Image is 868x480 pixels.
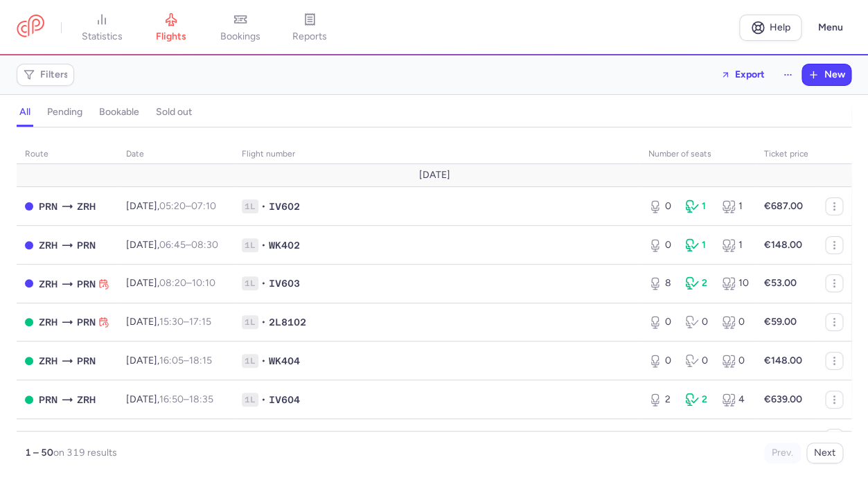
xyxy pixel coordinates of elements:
a: flights [136,12,206,43]
a: statistics [67,12,136,43]
a: reports [275,12,344,43]
span: 1L [242,315,258,329]
div: 0 [648,238,674,252]
span: – [159,355,212,366]
span: – [159,200,216,212]
h4: all [19,106,30,118]
div: 0 [648,354,674,368]
strong: €53.00 [764,277,797,289]
th: date [118,144,233,165]
button: Export [711,64,774,86]
span: 2L8102 [269,315,306,329]
time: 05:20 [159,200,186,212]
div: 2 [648,393,674,407]
span: WK404 [269,354,300,368]
span: ZRH [39,276,57,292]
span: IV604 [269,393,300,407]
h4: sold out [156,106,192,118]
a: CitizenPlane red outlined logo [17,15,44,40]
span: ZRH [39,238,57,253]
span: • [261,393,266,407]
button: New [802,64,851,85]
button: Filters [17,64,73,85]
strong: 1 – 50 [25,447,53,459]
span: • [261,276,266,290]
span: – [159,277,215,289]
span: flights [156,30,186,43]
div: 2 [685,393,711,407]
span: [DATE], [126,393,213,405]
span: PRN [77,238,96,253]
strong: €687.00 [764,200,803,212]
div: 0 [722,354,747,368]
span: ZRH [77,199,96,214]
span: Filters [40,69,69,80]
span: • [261,315,266,329]
div: 1 [685,199,711,213]
span: [DATE], [126,355,212,366]
span: • [261,354,266,368]
strong: €148.00 [764,355,802,366]
span: reports [292,30,327,43]
button: Prev. [764,443,801,463]
div: 0 [648,199,674,213]
span: ZRH [39,353,57,368]
button: Menu [810,15,851,41]
h4: bookable [99,106,139,118]
span: [DATE], [126,200,216,212]
a: Help [739,15,801,41]
time: 08:20 [159,277,186,289]
th: Ticket price [756,144,817,165]
time: 15:30 [159,316,184,328]
span: 1L [242,354,258,368]
span: 1L [242,276,258,290]
strong: €148.00 [764,239,802,251]
div: 0 [685,354,711,368]
div: 0 [722,315,747,329]
th: number of seats [640,144,756,165]
span: Export [735,69,765,80]
span: PRN [39,199,57,214]
time: 17:15 [189,316,211,328]
span: on 319 results [53,447,117,459]
th: Flight number [233,144,640,165]
span: PRN [77,314,96,330]
span: 1L [242,393,258,407]
span: bookings [220,30,260,43]
span: statistics [82,30,123,43]
button: Next [806,443,843,463]
span: – [159,239,218,251]
span: PRN [39,392,57,407]
time: 07:10 [191,200,216,212]
div: 0 [685,315,711,329]
div: 0 [648,315,674,329]
time: 10:10 [192,277,215,289]
span: [DATE], [126,316,211,328]
span: Help [770,22,790,33]
div: 1 [685,238,711,252]
time: 08:30 [191,239,218,251]
span: ZRH [39,314,57,330]
time: 16:50 [159,393,184,405]
span: IV602 [269,199,300,213]
span: • [261,238,266,252]
span: 1L [242,199,258,213]
th: route [17,144,118,165]
div: 10 [722,276,747,290]
time: 06:45 [159,239,186,251]
a: bookings [206,12,275,43]
span: WK402 [269,238,300,252]
span: PRN [77,353,96,368]
strong: €59.00 [764,316,797,328]
span: [DATE], [126,239,218,251]
h4: pending [47,106,82,118]
span: New [824,69,845,80]
span: • [261,199,266,213]
span: – [159,393,213,405]
time: 18:15 [189,355,212,366]
span: ZRH [77,431,96,446]
span: [DATE] [418,170,450,181]
div: 8 [648,276,674,290]
span: PRN [77,276,96,292]
span: [DATE], [126,277,215,289]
